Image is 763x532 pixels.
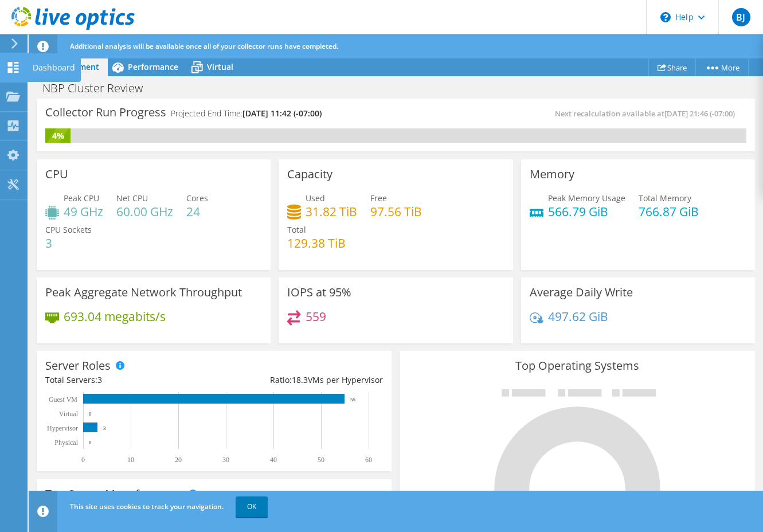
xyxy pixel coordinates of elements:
[370,205,422,218] h4: 97.56 TiB
[648,58,696,76] a: Share
[59,410,79,418] text: Virtual
[70,41,338,51] span: Additional analysis will be available once all of your collector runs have completed.
[222,456,229,464] text: 30
[207,61,233,72] span: Virtual
[660,12,671,22] svg: \n
[127,456,134,464] text: 10
[548,205,625,218] h4: 566.79 GiB
[70,502,224,511] span: This site uses cookies to track your navigation.
[548,193,625,204] span: Peak Memory Usage
[287,168,332,181] h3: Capacity
[639,205,699,218] h4: 766.87 GiB
[116,193,148,204] span: Net CPU
[64,205,103,218] h4: 49 GHz
[45,237,92,249] h4: 3
[81,456,85,464] text: 0
[89,411,92,417] text: 0
[270,456,277,464] text: 40
[45,224,92,235] span: CPU Sockets
[45,130,71,142] div: 4%
[287,237,346,249] h4: 129.38 TiB
[306,205,357,218] h4: 31.82 TiB
[530,286,633,299] h3: Average Daily Write
[242,108,322,119] span: [DATE] 11:42 (-07:00)
[45,359,111,372] h3: Server Roles
[306,310,326,323] h4: 559
[548,310,608,323] h4: 497.62 GiB
[292,374,308,385] span: 18.3
[236,496,268,517] a: OK
[54,439,78,447] text: Physical
[664,108,735,119] span: [DATE] 21:46 (-07:00)
[45,286,242,299] h3: Peak Aggregate Network Throughput
[175,456,182,464] text: 20
[695,58,749,76] a: More
[45,488,183,500] h3: Top Server Manufacturers
[64,310,166,323] h4: 693.04 megabits/s
[45,168,68,181] h3: CPU
[732,8,750,26] span: BJ
[365,456,372,464] text: 60
[306,193,325,204] span: Used
[287,286,351,299] h3: IOPS at 95%
[214,374,384,386] div: Ratio: VMs per Hypervisor
[318,456,324,464] text: 50
[555,108,741,119] span: Next recalculation available at
[49,396,77,404] text: Guest VM
[37,82,161,95] h1: NBP Cluster Review
[27,53,81,82] div: Dashboard
[89,440,92,445] text: 0
[639,193,691,204] span: Total Memory
[186,205,208,218] h4: 24
[64,193,99,204] span: Peak CPU
[171,107,322,120] h4: Projected End Time:
[47,424,78,432] text: Hypervisor
[350,397,356,402] text: 55
[530,168,574,181] h3: Memory
[128,61,178,72] span: Performance
[287,224,306,235] span: Total
[408,359,746,372] h3: Top Operating Systems
[45,374,214,386] div: Total Servers:
[97,374,102,385] span: 3
[370,193,387,204] span: Free
[186,193,208,204] span: Cores
[116,205,173,218] h4: 60.00 GHz
[103,425,106,431] text: 3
